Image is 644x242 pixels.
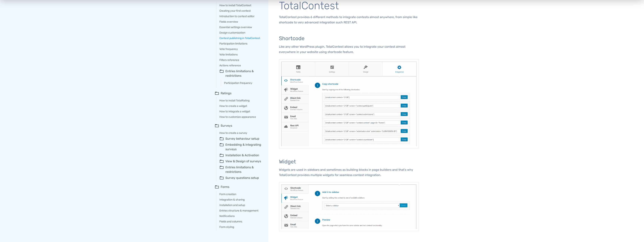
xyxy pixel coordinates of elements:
[219,115,263,119] a: How to customize appearance
[279,167,419,178] p: Widgets are used in sidebars and sometimes as building blocks in page builders and that's why Tot...
[219,142,263,152] summary: folder_openEmbedding & integrating surveys
[219,36,263,40] a: Contest publishing in TotalContest
[215,185,219,189] span: folder_open
[219,69,263,78] summary: folder_openEntries limitations & restrictions
[219,203,263,207] a: Installation and setup
[219,136,224,141] span: folder_open
[279,36,419,41] h3: Shortcode
[279,159,419,165] h3: Widget
[219,131,263,135] a: How to create a survey
[219,69,224,78] span: folder_open
[219,159,263,164] summary: folder_openView & Design of surveys
[224,81,263,85] a: Participation frequency
[219,165,263,174] summary: folder_openEntries limitations & restrictions
[215,123,219,128] span: folder_open
[219,165,224,174] span: folder_open
[219,136,263,141] summary: folder_openSurvey behaviour setup
[279,182,419,231] img: Widget integration
[219,25,263,29] a: Essential settings overview
[219,104,263,108] a: How to create a widget
[219,198,263,202] a: Integration & sharing
[215,91,263,96] summary: folder_openRatings
[219,225,263,229] a: Form styling
[219,159,224,164] span: folder_open
[219,192,263,196] a: Form creation
[219,110,263,113] a: How to integrate a widget
[215,185,263,189] summary: folder_openForms
[219,31,263,35] a: Design customization
[219,58,263,62] a: Filters reference
[219,64,263,67] a: Actions reference
[219,176,263,180] summary: folder_openSurvey questions setup
[279,15,419,25] p: TotalContest provides 6 different methods to integrate contests almost anywhere, from simple like...
[219,176,224,180] span: folder_open
[279,44,419,55] p: Like any other WordPress plugin, TotalContest allows you to integrate your contest almost everywh...
[219,20,263,24] a: Fields overview
[219,42,263,46] a: Participation limitations
[219,214,263,218] a: Notifications
[219,9,263,13] a: Creating your first contest
[215,91,219,96] span: folder_open
[219,3,263,7] a: How to install TotalContest
[219,153,263,158] summary: folder_openInstallation & Activation
[219,153,224,158] span: folder_open
[219,220,263,224] a: Fields and columns
[219,209,263,213] a: Entries structure & management
[219,14,263,18] a: Introduction to contest editor
[219,47,263,51] a: Vote frequency
[219,99,263,103] a: How to install TotalRating
[219,53,263,57] a: Vote limitations
[279,59,419,148] img: Shortcode integration
[219,142,224,152] span: folder_open
[215,123,263,128] summary: folder_openSurveys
